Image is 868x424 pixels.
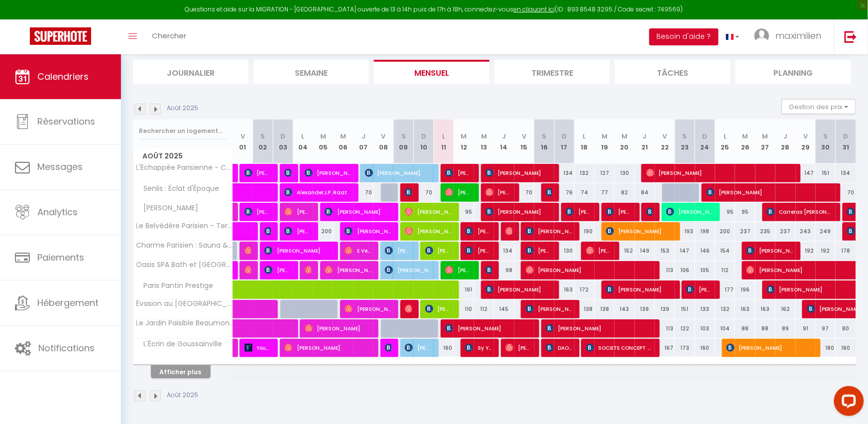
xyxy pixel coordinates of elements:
[505,338,532,357] span: [PERSON_NAME]
[715,319,735,338] div: 104
[284,202,311,221] span: [PERSON_NAME]
[284,183,351,202] span: AlexanderJ.P. Raat
[796,164,816,182] div: 147
[486,280,552,299] span: [PERSON_NAME]
[796,120,816,164] th: 29
[675,222,695,241] div: 193
[494,242,514,260] div: 134
[615,242,634,260] div: 152
[735,281,755,299] div: 196
[762,132,768,141] abbr: M
[707,183,833,202] span: [PERSON_NAME]
[505,222,512,241] span: [PERSON_NAME]
[836,242,856,260] div: 178
[836,164,856,182] div: 134
[782,99,856,114] button: Gestion des prix
[575,222,595,241] div: 190
[414,120,434,164] th: 10
[385,338,391,357] span: [PERSON_NAME]
[686,280,713,299] span: [PERSON_NAME]
[554,281,574,299] div: 163
[405,299,411,318] span: [PERSON_NAME]
[554,164,574,182] div: 134
[37,70,89,83] span: Calendriers
[253,120,273,164] th: 02
[474,300,494,318] div: 112
[405,338,431,357] span: [PERSON_NAME]
[261,132,265,141] abbr: S
[583,132,586,141] abbr: L
[37,160,83,173] span: Messages
[735,120,755,164] th: 26
[325,202,391,221] span: [PERSON_NAME]
[736,60,851,84] li: Planning
[534,120,554,164] th: 16
[135,261,235,269] span: Oasis SPA Bath et [GEOGRAPHIC_DATA]
[494,261,514,280] div: 98
[253,60,369,84] li: Semaine
[167,104,198,113] p: Août 2025
[502,132,506,141] abbr: J
[245,261,251,280] span: [PERSON_NAME]
[405,183,411,202] span: [PERSON_NAME]
[421,132,426,141] abbr: D
[486,183,512,202] span: [PERSON_NAME]
[666,202,713,221] span: [PERSON_NAME]
[513,5,555,13] a: en cliquant ici
[746,241,793,260] span: [PERSON_NAME]
[775,300,795,318] div: 162
[575,281,595,299] div: 172
[747,19,834,54] a: ... maximilien
[461,132,467,141] abbr: M
[735,300,755,318] div: 163
[264,261,291,280] span: [PERSON_NAME]
[30,27,91,45] img: Super Booking
[135,164,235,171] span: L'Échappée Parisienne - Canal [GEOGRAPHIC_DATA]
[465,338,492,357] span: Sy Ya
[836,120,856,164] th: 31
[135,242,235,249] span: Charme Parisien : Sauna & Jardin
[735,319,755,338] div: 88
[715,222,735,241] div: 200
[284,338,371,357] span: [PERSON_NAME]
[542,132,547,141] abbr: S
[635,120,655,164] th: 21
[385,241,411,260] span: [PERSON_NAME]
[526,261,652,280] span: [PERSON_NAME]
[622,132,628,141] abbr: M
[135,222,235,230] span: Le Belvédère Parisien - Terrasse, Billard
[606,202,632,221] span: [PERSON_NAME]
[586,338,652,357] span: SOCIETE CONCEPT RENODECO - CRD
[245,241,251,260] span: [PERSON_NAME]
[635,242,655,260] div: 149
[796,242,816,260] div: 192
[362,132,366,141] abbr: J
[526,222,572,241] span: [PERSON_NAME]
[167,391,198,400] p: Août 2025
[695,261,715,280] div: 105
[554,120,574,164] th: 17
[293,120,313,164] th: 04
[405,202,451,221] span: [PERSON_NAME]
[836,183,856,202] div: 70
[727,338,813,357] span: [PERSON_NAME]
[264,222,271,241] span: [PERSON_NAME]
[824,132,828,141] abbr: S
[325,261,371,280] span: [PERSON_NAME]
[695,300,715,318] div: 133
[445,163,472,182] span: [PERSON_NAME]
[135,339,225,350] span: L'Écrin de Goussainville
[133,60,248,84] li: Journalier
[695,120,715,164] th: 24
[465,222,492,241] span: [PERSON_NAME]
[836,339,856,357] div: 160
[575,300,595,318] div: 138
[735,222,755,241] div: 237
[135,300,235,307] span: Évasion au [GEOGRAPHIC_DATA]
[643,132,647,141] abbr: J
[816,339,836,357] div: 180
[615,183,634,202] div: 82
[135,319,235,327] span: Le Jardin Paisible Beaumontois
[313,120,333,164] th: 05
[754,28,769,43] img: ...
